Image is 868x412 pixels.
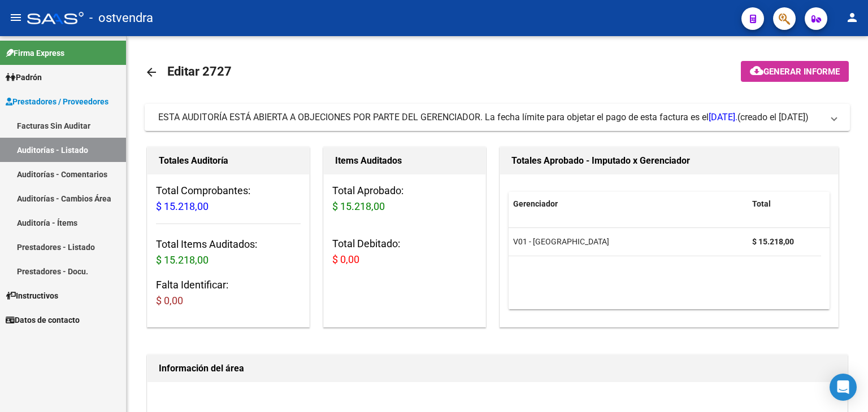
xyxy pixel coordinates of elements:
[332,253,359,265] span: $ 0,00
[6,71,42,84] span: Padrón
[159,360,836,378] h1: Información del área
[156,277,301,309] h3: Falta Identificar:
[830,374,857,401] div: Open Intercom Messenger
[158,112,737,122] span: ESTA AUDITORÍA ESTÁ ABIERTA A OBJECIONES POR PARTE DEL GERENCIADOR. La fecha límite para objetar ...
[709,112,737,122] span: [DATE].
[741,61,849,82] button: Generar informe
[513,199,558,208] span: Gerenciador
[845,11,859,24] mat-icon: person
[156,254,209,266] span: $ 15.218,00
[509,192,748,216] datatable-header-cell: Gerenciador
[332,236,477,268] h3: Total Debitado:
[737,111,809,124] span: (creado el [DATE])
[6,95,108,108] span: Prestadores / Proveedores
[156,236,301,268] h3: Total Items Auditados:
[752,237,794,246] strong: $ 15.218,00
[750,64,763,77] mat-icon: cloud_download
[763,67,840,77] span: Generar informe
[89,6,153,30] span: - ostvendra
[156,200,209,212] span: $ 15.218,00
[332,183,477,214] h3: Total Aprobado:
[511,152,827,170] h1: Totales Aprobado - Imputado x Gerenciador
[156,295,183,306] span: $ 0,00
[332,200,385,212] span: $ 15.218,00
[9,11,23,24] mat-icon: menu
[167,64,232,78] span: Editar 2727
[156,183,301,214] h3: Total Comprobantes:
[513,237,609,246] span: V01 - [GEOGRAPHIC_DATA]
[752,199,771,208] span: Total
[159,152,298,170] h1: Totales Auditoría
[145,65,158,79] mat-icon: arrow_back
[6,47,64,59] span: Firma Express
[335,152,474,170] h1: Items Auditados
[748,192,821,216] datatable-header-cell: Total
[6,314,80,326] span: Datos de contacto
[6,290,58,302] span: Instructivos
[145,104,850,131] mat-expansion-panel-header: ESTA AUDITORÍA ESTÁ ABIERTA A OBJECIONES POR PARTE DEL GERENCIADOR. La fecha límite para objetar ...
